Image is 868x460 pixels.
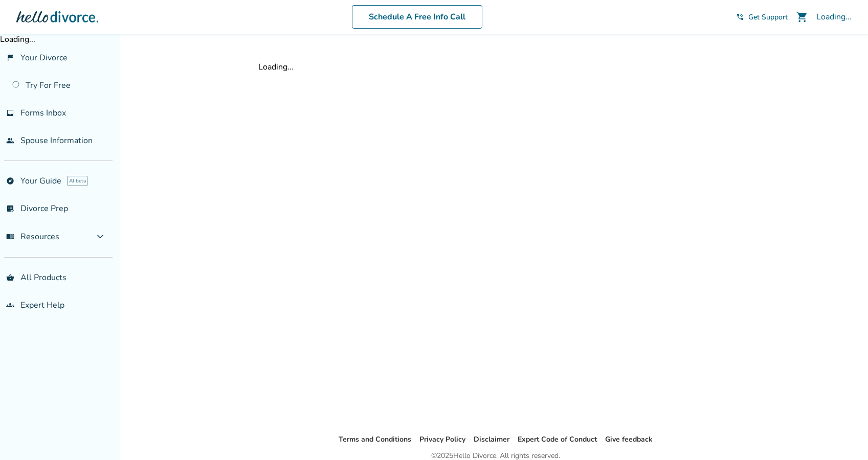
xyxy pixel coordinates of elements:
[6,177,14,185] span: explore
[6,233,14,241] span: menu_book
[6,109,14,117] span: inbox
[352,5,482,29] a: Schedule A Free Info Call
[6,301,14,309] span: groups
[736,12,788,22] a: phone_in_talkGet Support
[20,107,66,119] span: Forms Inbox
[94,231,106,243] span: expand_more
[736,13,744,21] span: phone_in_talk
[605,433,653,446] li: Give feedback
[339,434,411,444] a: Terms and Conditions
[258,61,733,73] div: Loading...
[6,231,59,242] span: Resources
[68,176,87,186] span: AI beta
[816,11,852,22] div: Loading...
[474,433,509,446] li: Disclaimer
[419,434,465,444] a: Privacy Policy
[796,11,808,23] span: shopping_cart
[6,54,14,62] span: flag_2
[6,273,14,282] span: shopping_basket
[748,12,788,22] span: Get Support
[518,434,597,444] a: Expert Code of Conduct
[6,136,14,145] span: people
[6,204,14,213] span: list_alt_check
